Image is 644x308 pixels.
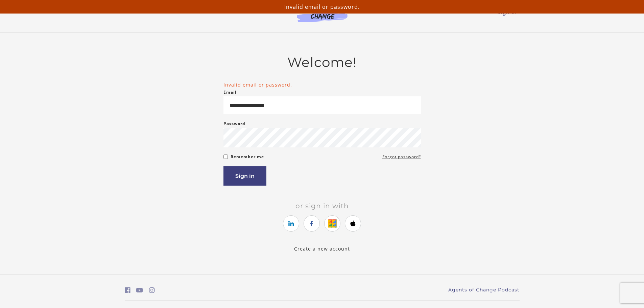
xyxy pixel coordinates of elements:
[345,215,361,232] a: https://courses.thinkific.com/users/auth/apple?ss%5Breferral%5D=&ss%5Buser_return_to%5D=&ss%5Bvis...
[231,153,264,161] label: Remember me
[304,215,320,232] a: https://courses.thinkific.com/users/auth/facebook?ss%5Breferral%5D=&ss%5Buser_return_to%5D=&ss%5B...
[223,54,421,70] h2: Welcome!
[223,81,421,88] li: Invalid email or password.
[290,7,355,22] img: Agents of Change Logo
[149,287,155,293] i: https://www.instagram.com/agentsofchangeprep/ (Open in a new window)
[448,286,520,293] a: Agents of Change Podcast
[3,3,641,11] p: Invalid email or password.
[125,287,130,293] i: https://www.facebook.com/groups/aswbtestprep (Open in a new window)
[283,215,299,232] a: https://courses.thinkific.com/users/auth/linkedin?ss%5Breferral%5D=&ss%5Buser_return_to%5D=&ss%5B...
[149,285,155,295] a: https://www.instagram.com/agentsofchangeprep/ (Open in a new window)
[136,285,143,295] a: https://www.youtube.com/c/AgentsofChangeTestPrepbyMeaganMitchell (Open in a new window)
[290,202,354,210] span: Or sign in with
[324,215,340,232] a: https://courses.thinkific.com/users/auth/google?ss%5Breferral%5D=&ss%5Buser_return_to%5D=&ss%5Bvi...
[223,88,237,96] label: Email
[136,287,143,293] i: https://www.youtube.com/c/AgentsofChangeTestPrepbyMeaganMitchell (Open in a new window)
[382,153,421,161] a: Forgot password?
[294,245,350,252] a: Create a new account
[223,166,266,186] button: Sign in
[125,285,130,295] a: https://www.facebook.com/groups/aswbtestprep (Open in a new window)
[223,120,245,128] label: Password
